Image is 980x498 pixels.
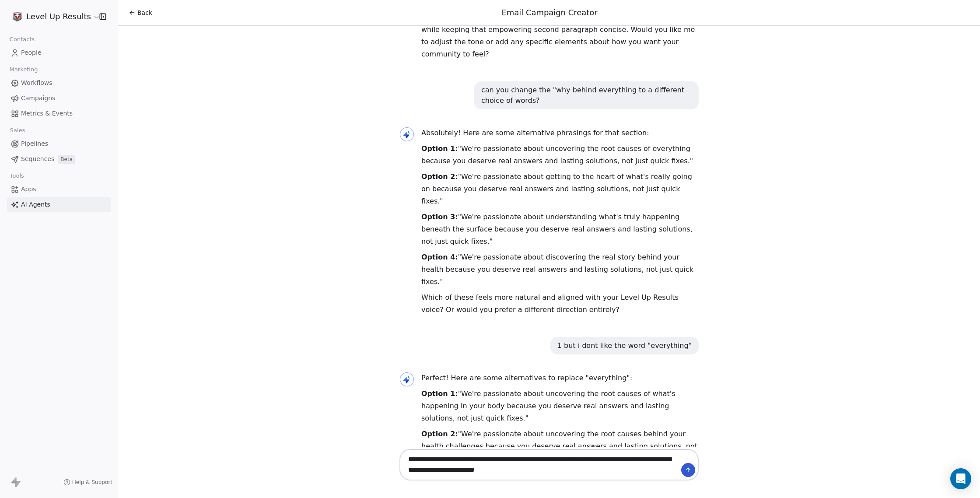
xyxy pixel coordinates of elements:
a: SequencesBeta [7,152,111,166]
a: Campaigns [7,91,111,105]
a: Pipelines [7,137,111,151]
div: can you change the "why behind everything to a different choice of words? [481,85,692,106]
span: Pipelines [21,139,48,148]
strong: Option 3: [421,213,458,221]
p: Which of these feels more natural and aligned with your Level Up Results voice? Or would you pref... [421,291,699,316]
span: Back [137,8,152,17]
strong: Option 2: [421,172,458,181]
div: 1 but i dont like the word "everything" [557,340,692,351]
span: Marketing [6,63,42,76]
span: Tools [6,169,28,182]
img: 3d%20gray%20logo%20cropped.png [12,11,23,22]
a: Apps [7,182,111,196]
p: "We're passionate about uncovering the root causes of everything because you deserve real answers... [421,143,699,167]
strong: Option 4: [421,253,458,261]
p: "We're passionate about understanding what's truly happening beneath the surface because you dese... [421,211,699,248]
p: "We're passionate about discovering the real story behind your health because you deserve real an... [421,251,699,288]
button: Level Up Results [10,9,93,24]
div: Open Intercom Messenger [950,468,971,489]
strong: Option 1: [421,144,458,153]
p: "We're passionate about uncovering the root causes of what's happening in your body because you d... [421,388,699,424]
span: Workflows [21,78,52,88]
span: Beta [58,155,75,164]
span: Email Campaign Creator [502,8,598,17]
span: People [21,48,42,57]
span: Metrics & Events [21,109,73,118]
a: Metrics & Events [7,106,111,121]
span: Sales [6,124,29,137]
span: AI Agents [21,200,50,209]
span: Sequences [21,154,54,164]
a: People [7,46,111,60]
span: Apps [21,185,36,194]
a: Help & Support [63,479,112,486]
span: Contacts [6,33,38,46]
p: Perfect! Here are some alternatives to replace "everything": [421,372,699,384]
strong: Option 2: [421,430,458,438]
p: Absolutely! Here are some alternative phrasings for that section: [421,127,699,139]
span: Level Up Results [26,11,91,22]
span: Help & Support [72,479,112,486]
p: "We're passionate about uncovering the root causes behind your health challenges because you dese... [421,428,699,465]
strong: Option 1: [421,389,458,398]
span: Campaigns [21,94,55,103]
p: How does this feel? It emphasizes the partnership, support, and understanding while keeping that ... [421,11,699,60]
a: AI Agents [7,197,111,212]
p: "We're passionate about getting to the heart of what's really going on because you deserve real a... [421,171,699,207]
a: Workflows [7,76,111,90]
